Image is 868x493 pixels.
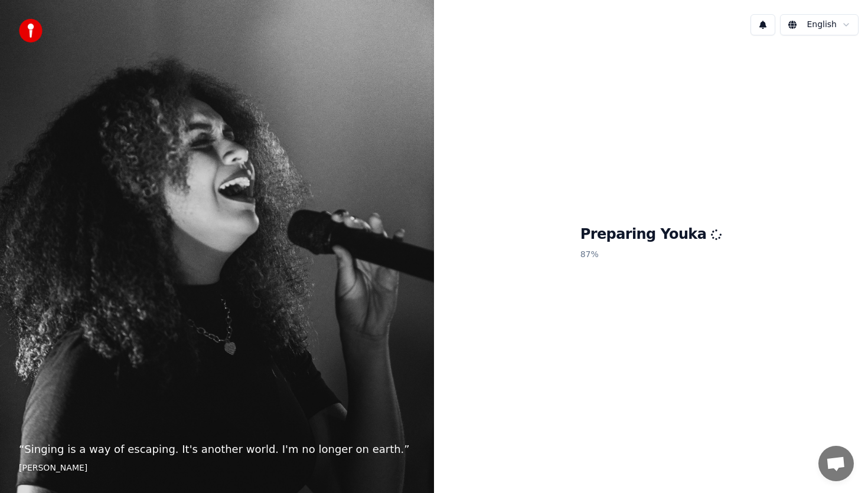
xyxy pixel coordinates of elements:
footer: [PERSON_NAME] [19,462,415,474]
a: Open chat [818,446,854,481]
img: youka [19,19,43,42]
p: 87 % [580,244,722,265]
p: “ Singing is a way of escaping. It's another world. I'm no longer on earth. ” [19,441,415,458]
h1: Preparing Youka [580,225,722,244]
